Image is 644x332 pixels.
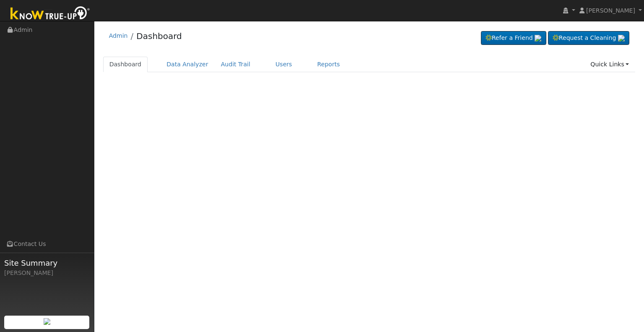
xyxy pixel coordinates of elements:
img: retrieve [535,35,541,42]
a: Request a Cleaning [548,31,629,45]
div: [PERSON_NAME] [4,269,90,277]
a: Reports [311,57,346,72]
img: Know True-Up [6,5,94,24]
a: Audit Trail [215,57,257,72]
img: retrieve [618,35,625,42]
a: Data Analyzer [160,57,215,72]
a: Quick Links [584,57,635,72]
a: Dashboard [103,57,148,72]
img: retrieve [44,318,50,325]
span: [PERSON_NAME] [586,7,635,14]
a: Users [269,57,299,72]
a: Admin [109,32,128,39]
a: Refer a Friend [481,31,546,45]
a: Dashboard [136,31,182,41]
span: Site Summary [4,257,90,269]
